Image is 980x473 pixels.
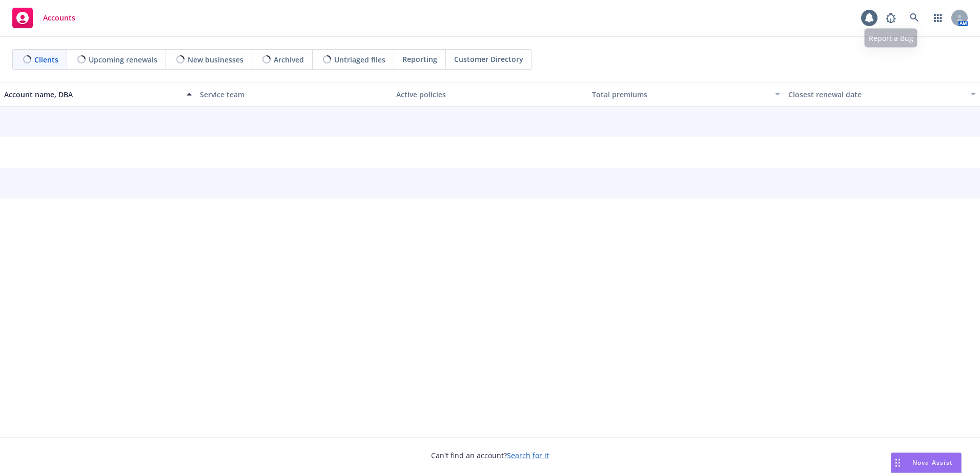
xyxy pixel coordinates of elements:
span: Reporting [402,54,437,64]
div: Total premiums [592,89,768,100]
span: Clients [34,54,58,65]
button: Closest renewal date [784,82,980,106]
button: Total premiums [588,82,784,106]
span: New businesses [188,54,243,65]
span: Accounts [43,14,75,22]
div: Service team [200,89,387,100]
a: Accounts [8,4,79,32]
span: Nova Assist [912,458,953,467]
span: Archived [274,54,304,65]
span: Untriaged files [334,54,385,65]
span: Can't find an account? [431,450,549,461]
button: Nova Assist [891,453,962,473]
span: Upcoming renewals [89,54,157,65]
div: Closest renewal date [788,89,965,100]
button: Active policies [392,82,588,106]
a: Report a Bug [881,8,901,28]
div: Active policies [396,89,584,100]
button: Service team [196,82,392,106]
a: Search for it [507,450,549,460]
span: Customer Directory [454,54,523,64]
div: Account name, DBA [4,89,180,100]
a: Search [904,8,925,28]
a: Switch app [928,8,948,28]
div: Drag to move [891,453,904,472]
